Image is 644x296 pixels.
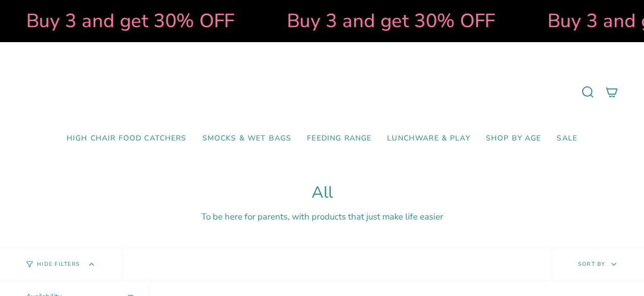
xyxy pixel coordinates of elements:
span: Lunchware & Play [387,134,470,143]
a: Smocks & Wet Bags [195,126,300,151]
h1: All [26,183,618,202]
strong: Buy 3 and get 30% OFF [277,8,486,34]
a: Feeding Range [299,126,379,151]
span: Smocks & Wet Bags [202,134,292,143]
a: Lunchware & Play [379,126,478,151]
span: SALE [557,134,577,143]
span: Sort by [578,260,606,268]
button: Sort by [551,248,644,280]
a: SALE [549,126,585,151]
strong: Buy 3 and get 30% OFF [17,8,225,34]
span: Feeding Range [307,134,371,143]
a: High Chair Food Catchers [59,126,195,151]
span: High Chair Food Catchers [67,134,187,143]
span: Shop by Age [486,134,542,143]
a: Mumma’s Little Helpers [233,58,412,126]
a: Shop by Age [478,126,549,151]
span: Hide Filters [37,262,80,267]
span: To be here for parents, with products that just make life easier [201,211,443,223]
